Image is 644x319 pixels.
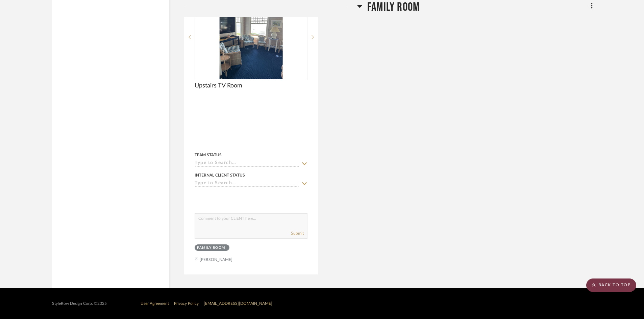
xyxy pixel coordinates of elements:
[195,152,222,158] div: Team Status
[174,301,199,305] a: Privacy Policy
[195,82,242,89] span: Upstairs TV Room
[586,278,636,292] scroll-to-top-button: BACK TO TOP
[204,301,272,305] a: [EMAIL_ADDRESS][DOMAIN_NAME]
[291,230,304,236] button: Submit
[195,181,299,187] input: Type to Search…
[52,301,107,306] div: StyleRow Design Corp. ©2025
[141,301,169,305] a: User Agreement
[195,160,299,167] input: Type to Search…
[197,245,225,250] div: Family Room
[195,172,245,178] div: Internal Client Status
